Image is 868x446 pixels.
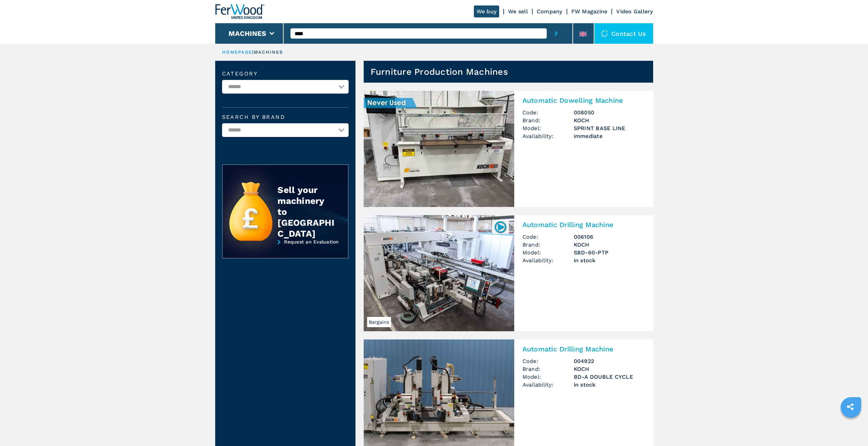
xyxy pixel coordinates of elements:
h2: Automatic Drilling Machine [522,221,645,229]
span: immediate [574,132,645,140]
h2: Automatic Drilling Machine [522,345,645,353]
a: Company [537,8,562,15]
img: Ferwood [215,4,264,19]
span: Brand: [522,365,574,373]
span: in stock [574,256,645,264]
span: in stock [574,381,645,389]
h3: BD-A DOUBLE CYCLE [574,373,645,381]
a: We buy [474,5,500,17]
a: Video Gallery [616,8,653,15]
h3: KOCH [574,241,645,249]
button: Machines [229,29,266,38]
a: Automatic Drilling Machine KOCH SBD-60-PTPBargains006106Automatic Drilling MachineCode:006106Bran... [364,215,653,331]
a: Request an Evaluation [222,239,349,264]
h3: 004922 [574,357,645,365]
span: Bargains [367,317,391,327]
img: 006106 [494,220,507,234]
h3: 008050 [574,109,645,116]
span: Model: [522,124,574,132]
p: machines [254,49,283,55]
h1: Furniture Production Machines [371,66,508,77]
label: Category [222,71,349,76]
span: Availability: [522,132,574,140]
span: Model: [522,373,574,381]
span: Code: [522,357,574,365]
h3: SPRINT BASE LINE [574,124,645,132]
span: Availability: [522,256,574,264]
span: | [252,50,254,55]
span: Code: [522,109,574,116]
a: HOMEPAGE [222,50,252,55]
h3: 006106 [574,233,645,241]
a: We sell [508,8,528,15]
span: Model: [522,249,574,256]
span: Brand: [522,116,574,124]
a: sharethis [842,398,859,415]
h3: KOCH [574,116,645,124]
div: Contact us [594,23,653,44]
iframe: Chat [839,415,863,441]
a: FW Magazine [571,8,608,15]
span: Availability: [522,381,574,389]
h2: Automatic Dowelling Machine [522,96,645,104]
div: Sell your machinery to [GEOGRAPHIC_DATA] [277,184,334,239]
img: Automatic Dowelling Machine KOCH SPRINT BASE LINE [364,91,514,207]
h3: SBD-60-PTP [574,249,645,256]
a: Automatic Dowelling Machine KOCH SPRINT BASE LINEAutomatic Dowelling MachineCode:008050Brand:KOCH... [364,91,653,207]
label: Search by brand [222,114,349,120]
span: Code: [522,233,574,241]
span: Brand: [522,241,574,249]
h3: KOCH [574,365,645,373]
button: submit-button [547,23,566,44]
img: Automatic Drilling Machine KOCH SBD-60-PTP [364,215,514,331]
img: Contact us [601,30,608,37]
